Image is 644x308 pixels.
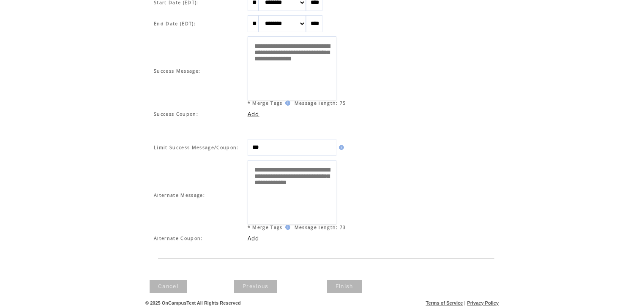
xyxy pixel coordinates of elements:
span: * Merge Tags [248,224,283,230]
img: help.gif [283,101,290,106]
span: Alternate Message: [154,192,205,198]
span: © 2025 OnCampusText All Rights Reserved [145,300,241,305]
a: Cancel [150,280,187,293]
a: Add [248,110,259,118]
img: help.gif [336,145,344,150]
img: help.gif [283,225,290,230]
span: Message length: 73 [295,224,346,230]
a: Add [248,234,259,242]
span: Alternate Coupon: [154,235,203,241]
span: * Merge Tags [248,100,283,106]
a: Privacy Policy [467,300,499,305]
a: Terms of Service [426,300,463,305]
span: Success Coupon: [154,111,198,117]
a: Finish [327,280,362,293]
a: Previous [234,280,277,293]
span: Message length: 75 [295,100,346,106]
span: Success Message: [154,68,200,74]
span: End Date (EDT): [154,21,196,27]
span: | [464,300,466,305]
span: Limit Success Message/Coupon: [154,144,239,150]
